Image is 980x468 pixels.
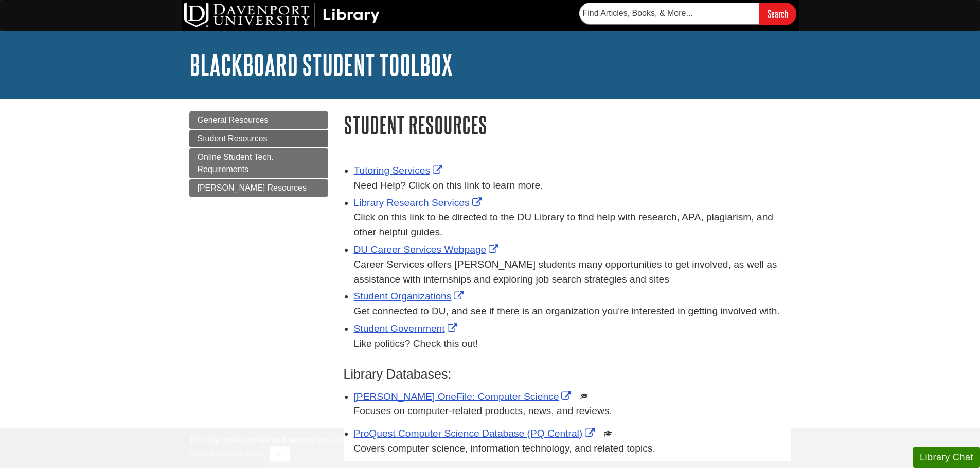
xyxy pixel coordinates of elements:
div: Career Services offers [PERSON_NAME] students many opportunities to get involved, as well as assi... [354,257,791,287]
a: Link opens in new window [354,291,467,302]
span: Student Resources [198,134,268,143]
div: Click on this link to be directed to the DU Library to find help with research, APA, plagiarism, ... [354,210,791,240]
a: General Resources [189,111,328,129]
a: Link opens in new window [354,244,502,255]
a: Blackboard Student Toolbox [189,49,453,81]
span: Online Student Tech. Requirements [198,153,274,174]
p: Focuses on computer-related products, news, and reviews. [354,404,791,419]
a: Link opens in new window [354,323,460,334]
a: [PERSON_NAME] Resources [189,179,328,197]
form: Searches DU Library's articles, books, and more [579,3,796,25]
h1: Student Resources [344,111,791,138]
a: Link opens in new window [354,165,446,176]
img: Scholarly or Peer Reviewed [580,392,589,400]
div: Get connected to DU, and see if there is an organization you're interested in getting involved with. [354,304,791,319]
img: Scholarly or Peer Reviewed [604,429,612,438]
img: DU Library [184,3,380,27]
input: Search [759,3,796,25]
a: Link opens in new window [354,428,598,439]
div: Like politics? Check this out! [354,336,791,351]
a: Read More [223,449,263,458]
div: This site uses cookies and records your IP address for usage statistics. Additionally, we use Goo... [189,434,791,462]
a: Online Student Tech. Requirements [189,148,328,178]
input: Find Articles, Books, & More... [579,3,759,24]
span: [PERSON_NAME] Resources [198,183,307,192]
a: Link opens in new window [354,391,574,402]
button: Close [270,446,290,462]
a: Link opens in new window [354,197,485,208]
span: General Resources [198,116,269,124]
div: Need Help? Click on this link to learn more. [354,178,791,193]
a: Student Resources [189,130,328,147]
div: Guide Page Menu [189,111,328,197]
h3: Library Databases: [344,367,791,382]
p: Covers computer science, information technology, and related topics. [354,441,791,456]
button: Library Chat [913,447,980,468]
